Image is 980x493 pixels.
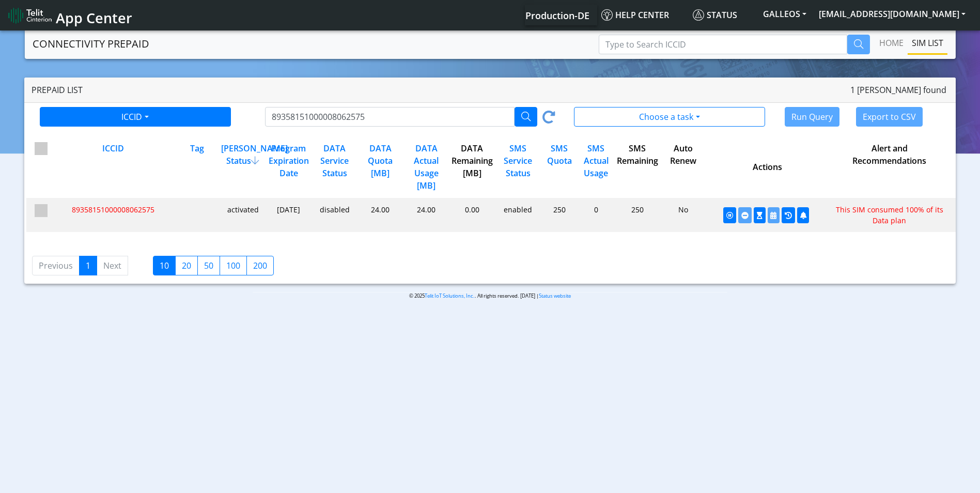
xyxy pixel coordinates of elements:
div: No [659,204,705,226]
a: 1 [79,256,97,275]
div: DATA Actual Usage [MB] [402,142,448,192]
div: 250 [540,204,577,226]
div: 250 [613,204,659,226]
button: [EMAIL_ADDRESS][DOMAIN_NAME] [813,5,972,23]
div: [DATE] [265,204,311,226]
div: enabled [494,204,540,226]
label: 10 [153,256,176,275]
div: DATA Service Status [310,142,356,192]
div: 0 [577,204,613,226]
label: 20 [175,256,198,275]
a: Your current platform instance [525,5,589,25]
div: Tag [173,142,219,192]
label: 50 [197,256,220,275]
div: 24.00 [402,204,448,226]
div: Auto Renew [659,142,705,192]
span: Prepaid List [32,84,83,96]
span: Help center [601,9,669,21]
div: 24.00 [356,204,402,226]
button: Choose a task [574,107,765,127]
button: GALLEOS [757,5,813,23]
button: Export to CSV [856,107,923,127]
div: SMS Service Status [494,142,540,192]
a: Home [875,33,908,53]
a: App Center [8,4,131,26]
div: disabled [310,204,356,226]
div: DATA Quota [MB] [356,142,402,192]
img: knowledge.svg [601,9,613,21]
span: Status [693,9,737,21]
img: status.svg [693,9,704,21]
div: SMS Quota [540,142,577,192]
div: Alert and Recommendations [827,142,950,192]
img: logo-telit-cinterion-gw-new.png [8,7,52,24]
a: Telit IoT Solutions, Inc. [425,292,475,299]
a: SIM LIST [908,33,947,53]
button: ICCID [40,107,231,127]
div: This SIM consumed 100% of its Data plan [827,204,950,226]
input: Type to Search ICCID/Tag [265,107,515,127]
button: Run Query [785,107,839,127]
a: Status [689,5,757,25]
div: Program Expiration Date [265,142,311,192]
span: 1 [PERSON_NAME] found [850,84,946,96]
div: 0.00 [448,204,494,226]
input: Type to Search ICCID [599,35,847,54]
span: 89358151000008062575 [72,205,154,214]
p: © 2025 . All rights reserved. [DATE] | [253,292,727,300]
label: 200 [246,256,274,275]
div: SMS Remaining [613,142,659,192]
a: Status website [539,292,571,299]
label: 100 [220,256,247,275]
a: CONNECTIVITY PREPAID [33,34,149,54]
div: SMS Actual Usage [577,142,613,192]
div: ICCID [51,142,173,192]
div: [PERSON_NAME] Status [219,142,265,192]
div: Actions [705,142,828,192]
a: Help center [597,5,689,25]
span: Production-DE [525,9,589,22]
div: DATA Remaining [MB] [448,142,494,192]
div: activated [219,204,265,226]
span: App Center [56,8,132,27]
